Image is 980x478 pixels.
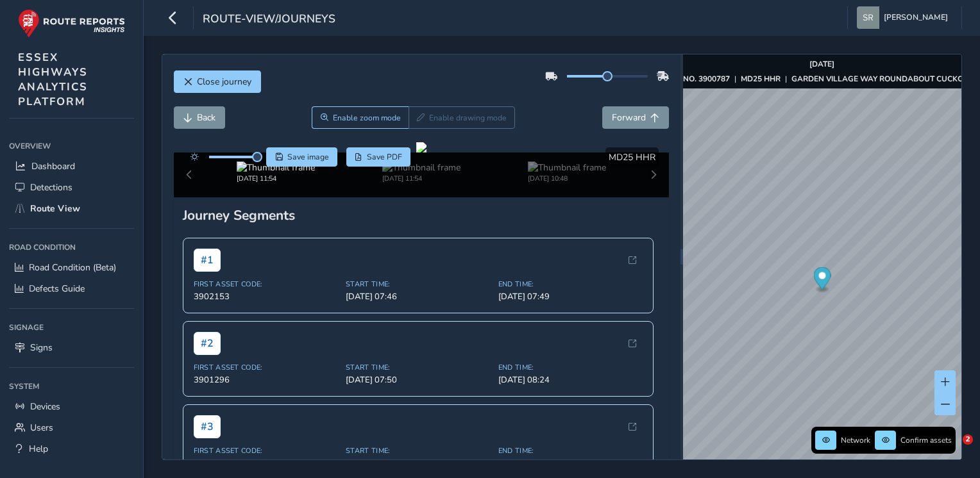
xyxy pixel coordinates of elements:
[382,161,460,174] img: Thumbnail frame
[367,152,402,162] span: Save PDF
[183,206,661,224] div: Journey Segments
[9,396,134,417] a: Devices
[194,279,339,289] span: First Asset Code:
[29,261,116,274] span: Road Condition (Beta)
[936,434,967,465] iframe: Intercom live chat
[237,161,315,174] img: Thumbnail frame
[346,279,491,289] span: Start Time:
[197,111,215,124] span: Back
[9,318,134,337] div: Signage
[194,457,339,469] span: 8901111
[809,59,834,69] strong: [DATE]
[29,283,85,295] span: Defects Guide
[346,374,491,386] span: [DATE] 07:50
[498,374,643,386] span: [DATE] 08:24
[30,181,72,194] span: Detections
[841,435,870,445] span: Network
[498,279,643,289] span: End Time:
[29,443,48,455] span: Help
[312,106,409,129] button: Zoom
[30,342,53,354] span: Signs
[194,291,339,302] span: 3902153
[174,106,225,129] button: Back
[498,457,643,469] span: [DATE] 10:41
[813,267,831,293] div: Map marker
[9,198,134,219] a: Route View
[9,337,134,358] a: Signs
[31,160,75,172] span: Dashboard
[9,238,134,257] div: Road Condition
[609,151,655,163] span: MD25 HHR
[266,147,337,167] button: Save
[194,363,339,372] span: First Asset Code:
[174,70,261,93] button: Close journey
[333,113,401,123] span: Enable zoom mode
[18,9,125,38] img: rr logo
[9,156,134,177] a: Dashboard
[602,106,669,129] button: Forward
[9,377,134,396] div: System
[498,291,643,302] span: [DATE] 07:49
[963,434,973,445] span: 2
[528,174,606,183] div: [DATE] 10:48
[346,446,491,456] span: Start Time:
[237,174,315,183] div: [DATE] 11:54
[194,249,221,272] span: # 1
[346,363,491,372] span: Start Time:
[498,363,643,372] span: End Time:
[498,446,643,456] span: End Time:
[9,177,134,198] a: Detections
[857,6,879,29] img: diamond-layout
[346,291,491,302] span: [DATE] 07:46
[346,457,491,469] span: [DATE] 10:19
[884,6,948,29] span: [PERSON_NAME]
[194,415,221,438] span: # 3
[9,417,134,438] a: Users
[612,111,646,124] span: Forward
[194,332,221,355] span: # 2
[741,74,781,84] strong: MD25 HHR
[30,400,60,413] span: Devices
[9,278,134,299] a: Defects Guide
[30,422,53,434] span: Users
[203,11,335,29] span: route-view/journeys
[656,74,730,84] strong: ASSET NO. 3900787
[197,76,251,88] span: Close journey
[9,438,134,459] a: Help
[194,374,339,386] span: 3901296
[346,147,411,167] button: PDF
[9,257,134,278] a: Road Condition (Beta)
[528,161,606,174] img: Thumbnail frame
[30,202,80,215] span: Route View
[382,174,460,183] div: [DATE] 11:54
[287,152,329,162] span: Save image
[9,136,134,156] div: Overview
[18,50,88,109] span: ESSEX HIGHWAYS ANALYTICS PLATFORM
[857,6,952,29] button: [PERSON_NAME]
[194,446,339,456] span: First Asset Code:
[900,435,952,445] span: Confirm assets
